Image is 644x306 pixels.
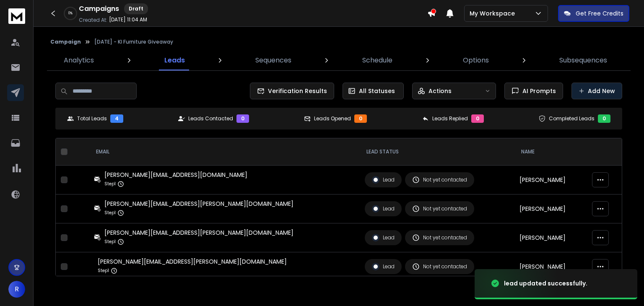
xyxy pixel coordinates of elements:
[68,11,73,16] p: 0 %
[109,16,147,23] p: [DATE] 11:04 AM
[89,138,360,166] th: EMAIL
[576,9,623,18] p: Get Free Credits
[514,223,587,252] td: [PERSON_NAME]
[559,55,607,65] p: Subsequences
[471,114,484,123] div: 0
[598,114,610,123] div: 0
[250,83,334,99] button: Verification Results
[514,166,587,194] td: [PERSON_NAME]
[8,281,25,298] button: R
[124,3,148,14] div: Draft
[372,176,395,184] div: Lead
[94,39,173,45] p: [DATE] - KI Furniture Giveaway
[362,55,392,65] p: Schedule
[104,228,293,237] div: [PERSON_NAME][EMAIL_ADDRESS][PERSON_NAME][DOMAIN_NAME]
[236,114,249,123] div: 0
[104,209,116,217] p: Step 1
[8,8,25,24] img: logo
[519,87,556,95] span: AI Prompts
[159,50,190,70] a: Leads
[250,50,296,70] a: Sequences
[470,9,518,18] p: My Workspace
[504,279,587,288] div: lead updated successfully.
[514,138,587,166] th: NAME
[554,50,612,70] a: Subsequences
[458,50,494,70] a: Options
[104,180,116,188] p: Step 1
[372,205,395,213] div: Lead
[50,39,81,45] button: Campaign
[549,115,595,122] p: Completed Leads
[255,55,291,65] p: Sequences
[357,50,397,70] a: Schedule
[412,205,467,213] div: Not yet contacted
[558,5,629,22] button: Get Free Credits
[359,87,395,95] p: All Statuses
[314,115,351,122] p: Leads Opened
[59,50,99,70] a: Analytics
[360,138,514,166] th: LEAD STATUS
[188,115,233,122] p: Leads Contacted
[514,194,587,223] td: [PERSON_NAME]
[432,115,468,122] p: Leads Replied
[98,257,287,266] div: [PERSON_NAME][EMAIL_ADDRESS][PERSON_NAME][DOMAIN_NAME]
[372,263,395,270] div: Lead
[412,176,467,184] div: Not yet contacted
[64,55,94,65] p: Analytics
[104,200,293,208] div: [PERSON_NAME][EMAIL_ADDRESS][PERSON_NAME][DOMAIN_NAME]
[77,115,107,122] p: Total Leads
[514,252,587,281] td: [PERSON_NAME]
[428,87,452,95] p: Actions
[98,267,109,275] p: Step 1
[104,238,116,246] p: Step 1
[412,234,467,241] div: Not yet contacted
[504,83,563,99] button: AI Prompts
[79,17,107,23] p: Created At:
[265,87,327,95] span: Verification Results
[463,55,489,65] p: Options
[372,234,395,241] div: Lead
[79,4,119,14] h1: Campaigns
[164,55,185,65] p: Leads
[354,114,367,123] div: 0
[110,114,123,123] div: 4
[104,171,247,179] div: [PERSON_NAME][EMAIL_ADDRESS][DOMAIN_NAME]
[412,263,467,270] div: Not yet contacted
[571,83,622,99] button: Add New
